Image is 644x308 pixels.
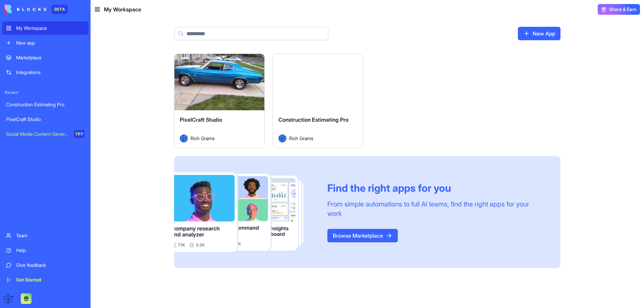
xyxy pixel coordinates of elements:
div: My Workspace [16,25,85,32]
a: My Workspace [2,21,89,35]
span: Rich Grams [289,135,313,142]
div: Help [16,247,85,254]
img: ACg8ocJXc4biGNmL-6_84M9niqKohncbsBQNEji79DO8k46BE60Re2nP=s96-c [3,293,14,304]
a: Marketplace [2,51,89,64]
img: Avatar [278,134,286,142]
div: TRY [74,130,85,138]
img: Avatar [180,134,188,142]
span: Recent [2,90,89,95]
span: My Workspace [104,5,141,13]
a: Team [2,229,89,242]
span: Rich Grams [191,135,215,142]
a: Help [2,244,89,257]
img: Frame_181_egmpey.png [174,172,317,252]
div: Construction Estimating Pro [6,101,85,108]
img: logo [5,5,46,14]
a: Construction Estimating Pro [2,98,89,111]
a: Browse Marketplace [327,229,398,242]
button: Share & Earn [598,4,640,15]
div: Get Started [16,276,85,283]
div: BETA [52,5,68,14]
div: New app [16,40,85,46]
a: PixelCraft StudioAvatarRich Grams [174,54,265,148]
a: Construction Estimating ProAvatarRich Grams [273,54,363,148]
a: New app [2,36,89,50]
div: Team [16,232,85,239]
span: Share & Earn [609,6,637,13]
a: Get Started [2,273,89,287]
div: Give feedback [16,262,85,268]
a: BETA [5,5,68,14]
div: Marketplace [16,54,85,61]
span: Construction Estimating Pro [278,116,348,123]
a: PixelCraft Studio [2,113,89,126]
div: Find the right apps for you [327,182,544,194]
a: Give feedback [2,258,89,272]
a: New App [518,27,560,40]
div: Integrations [16,69,85,76]
a: Social Media Content GeneratorTRY [2,127,89,141]
div: From simple automations to full AI teams, find the right apps for your work [327,199,544,218]
div: Social Media Content Generator [6,131,69,137]
a: Integrations [2,66,89,79]
div: PixelCraft Studio [6,116,85,123]
span: PixelCraft Studio [180,116,222,123]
